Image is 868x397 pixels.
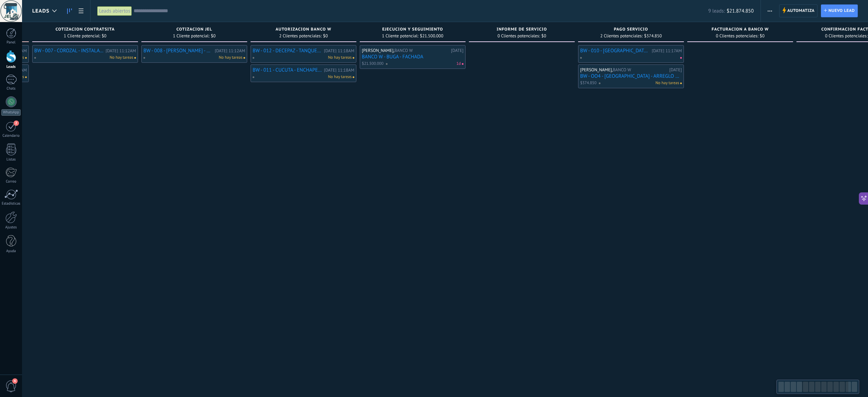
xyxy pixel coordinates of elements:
span: $0 [323,34,328,38]
span: 0 Clientes potenciales: [716,34,758,38]
span: 0 Clientes potenciales: [825,34,867,38]
span: EJECUCION Y SEGUIMIENTO [382,27,443,32]
a: Nuevo lead [821,4,858,17]
a: BW - OO4 - [GEOGRAPHIC_DATA] - ARREGLO NEVERA MMTO [580,73,682,79]
a: Lista [75,4,87,18]
span: Nuevo lead [828,5,855,17]
div: [DATE] 11:18AM [324,49,354,53]
a: BW - 010 - [GEOGRAPHIC_DATA] - [GEOGRAPHIC_DATA] TABLERO [580,48,650,54]
span: $374.850 [580,80,596,86]
span: 4 [12,378,18,384]
span: Tareas caducadas [462,63,463,65]
div: Ajustes [1,225,21,230]
span: No hacer lo asignado [25,57,27,59]
span: COTIZACION CONTRATSITA [56,27,115,32]
span: No hay nada asignado [680,82,682,84]
a: BW - 011 - CUCUTA - ENCHAPE PISO [253,67,322,73]
span: 1d [456,61,461,67]
a: BANCO W - BUGA - FACHADA [362,54,463,60]
span: $0 [760,34,765,38]
span: 9 leads: [708,8,725,14]
div: Chats [1,87,21,91]
div: PAGO SERVICIO [581,27,680,33]
span: 2 Clientes potenciales: [279,34,321,38]
span: No hay nada asignado [353,76,354,78]
span: No hacer lo asignado [25,76,27,78]
span: INFORME DE SERVICIO [497,27,547,32]
div: Estadísticas [1,202,21,206]
span: 1 Cliente potencial: [173,34,210,38]
span: No hay nada asignado [353,57,354,59]
span: 2 Clientes potenciales: [600,34,643,38]
span: $21.874.850 [727,8,754,14]
div: [DATE] 11:12AM [215,49,245,53]
span: $0 [541,34,546,38]
div: Leads abiertos [97,6,132,16]
span: No hay tareas [655,80,679,86]
span: 1 Cliente potencial: [64,34,100,38]
div: [DATE] [669,67,682,73]
button: Más [765,4,775,17]
a: BW - 007 - COROZAL - INSTALACION DE TECHO PARA TAPAR AIRE ACONDICIONADO ESTRUCTURA Y TEJA UPVC [34,48,104,54]
span: Tareas caducadas [680,57,682,59]
span: No hay nada asignado [243,57,245,59]
div: Listas [1,157,21,162]
a: BW - 012 - DECEPAZ - TANQUE DE AGUA [253,48,322,54]
span: $21.500.000 [420,34,443,38]
span: No hay tareas [110,55,133,61]
div: [DATE] [451,48,463,53]
a: BW - 008 - [PERSON_NAME] - CAMBIO DE 7 VALDOSAS Y ARREGLO DE HUMEDAD [143,48,213,54]
span: No hay nada asignado [134,57,136,59]
span: No hay tareas [219,55,242,61]
span: Leads [32,8,50,14]
span: BANCO W [394,48,413,53]
div: Panel [1,40,21,45]
div: Calendario [1,134,21,138]
div: COTIZACION JEL [145,27,244,33]
span: $0 [211,34,216,38]
div: [PERSON_NAME], [362,48,449,53]
span: AUTORIZACION BANCO W [276,27,332,32]
div: WhatsApp [1,109,21,116]
div: INFORME DE SERVICIO [472,27,571,33]
span: $374.850 [644,34,662,38]
a: Leads [64,4,75,18]
span: BANCO W [613,67,631,73]
div: FACTURACION A BANCO W [691,27,790,33]
div: [DATE] 11:12AM [105,49,136,53]
span: 0 Clientes potenciales: [497,34,540,38]
div: [DATE] 11:17AM [652,49,682,53]
span: $21.500.000 [362,61,383,67]
span: PAGO SERVICIO [614,27,648,32]
div: [PERSON_NAME], [580,67,668,73]
span: No hay tareas [328,74,352,80]
span: COTIZACION JEL [176,27,212,32]
span: 1 Cliente potencial: [382,34,418,38]
span: $0 [102,34,106,38]
span: No hay tareas [328,55,352,61]
a: Automatiza [779,4,818,17]
div: Leads [1,65,21,69]
span: FACTURACION A BANCO W [712,27,769,32]
div: Ayuda [1,249,21,253]
div: Correo [1,179,21,184]
div: [DATE] 11:18AM [324,68,354,72]
div: EJECUCION Y SEGUIMIENTO [363,27,462,33]
span: 2 [14,120,19,126]
span: Automatiza [787,5,815,17]
div: COTIZACION CONTRATSITA [36,27,135,33]
div: AUTORIZACION BANCO W [254,27,353,33]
